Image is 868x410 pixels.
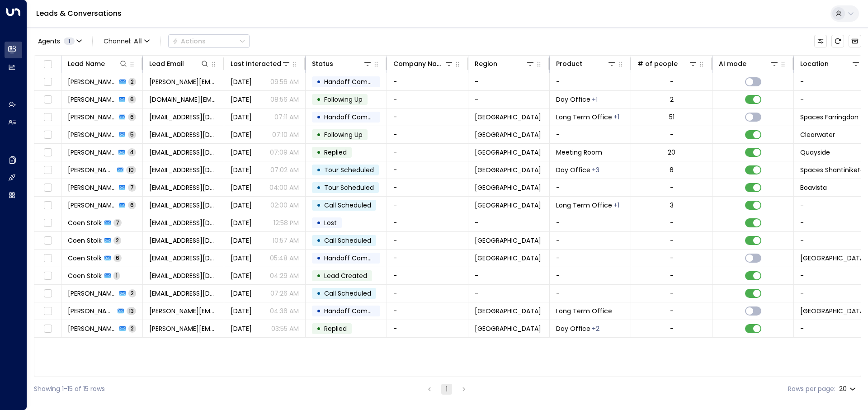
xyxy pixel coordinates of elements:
div: 3 [670,201,674,210]
span: 7 [128,184,136,191]
div: Lead Email [149,58,184,69]
div: - [670,306,674,316]
div: • [316,250,321,266]
td: - [387,108,468,126]
span: 2 [128,78,136,85]
td: - [387,232,468,249]
p: 04:29 AM [270,271,299,280]
span: Coen Stolk [68,236,102,245]
div: Button group with a nested menu [168,34,250,48]
span: Daniel Teixeira [68,183,116,192]
span: Porto [475,183,541,192]
div: • [316,92,321,107]
span: Toggle select row [42,288,53,299]
div: 20 [668,148,675,157]
span: 4 [127,148,136,156]
div: Company Name [393,58,444,69]
td: - [387,214,468,231]
div: - [670,183,674,192]
span: Long Term Office [556,113,612,122]
span: Oct 07, 2025 [231,289,252,298]
span: Oct 07, 2025 [231,254,252,263]
div: Long Term Office,Meeting Room,Workstation [592,165,599,174]
span: London [475,113,541,122]
td: - [468,91,550,108]
span: Nick [68,113,116,122]
span: 2 [128,325,136,332]
span: Toggle select row [42,182,53,193]
span: Toggle select row [42,270,53,282]
span: MARIA SOLEDAD RUIZ CATELLI [68,306,115,316]
span: Toggle select row [42,112,53,123]
div: - [670,254,674,263]
div: • [316,127,321,142]
div: Product [556,58,616,69]
span: Oct 07, 2025 [231,271,252,280]
p: 08:56 AM [270,95,299,104]
span: Yesterday [231,130,252,139]
span: Newcastle [475,148,541,157]
div: Location [800,58,829,69]
span: Toggle select row [42,253,53,264]
td: - [387,179,468,196]
div: Status [312,58,372,69]
td: - [550,250,631,267]
div: Region [475,58,535,69]
span: Toggle select row [42,76,53,88]
button: Customize [814,35,827,47]
td: - [468,285,550,302]
p: 07:09 AM [270,148,299,157]
span: Following Up [324,130,363,139]
div: • [316,145,321,160]
p: 09:56 AM [270,77,299,86]
div: Workstation [592,95,598,104]
span: rheakhanna2022@gmail.com [149,165,217,174]
td: - [387,126,468,143]
span: Oct 07, 2025 [231,306,252,316]
span: Rhea Khanna [68,165,114,174]
p: 04:36 AM [270,306,299,316]
div: • [316,321,321,336]
span: nicsubram13@gmail.com [149,113,217,122]
span: Toggle select row [42,306,53,317]
span: 10 [126,166,136,174]
div: Actions [172,37,206,45]
p: 03:55 AM [271,324,299,333]
span: Refresh [831,35,844,47]
span: Yesterday [231,113,252,122]
span: Tour Scheduled [324,165,374,174]
div: # of people [637,58,678,69]
span: dteixeira+test2@gmail.com [149,289,217,298]
span: Clearwater [800,130,835,139]
div: - [670,130,674,139]
span: 6 [128,95,136,103]
div: 6 [670,165,674,174]
span: ruiz.soledad@gmail.com [149,306,217,316]
div: 2 [670,95,674,104]
div: 51 [669,113,675,122]
span: Jenny.McDarmid99@outlook.com [149,77,217,86]
span: Yesterday [231,165,252,174]
span: 5 [128,131,136,138]
td: - [468,214,550,231]
div: • [316,198,321,213]
div: Lead Name [68,58,128,69]
div: Product [556,58,582,69]
div: • [316,268,321,283]
td: - [468,73,550,90]
div: - [670,77,674,86]
div: Long Term Office,Workstation [592,324,599,333]
span: Yesterday [231,148,252,157]
span: turok3000@gmail.com [149,201,217,210]
span: Leiden [475,254,541,263]
a: Leads & Conversations [36,8,122,19]
div: # of people [637,58,698,69]
span: Toggle select row [42,217,53,229]
div: Lead Name [68,58,105,69]
label: Rows per page: [788,384,835,394]
span: Quayside [800,148,830,157]
span: Replied [324,148,347,157]
span: Handoff Completed [324,113,388,122]
div: 20 [839,382,858,396]
span: Yesterday [231,95,252,104]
